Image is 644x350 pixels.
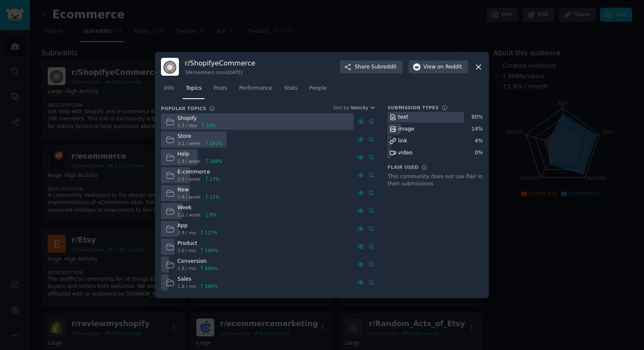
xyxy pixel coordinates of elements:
[388,173,483,188] div: This community does not use flair in their submissions
[178,194,201,200] span: 1.4 / week
[471,114,483,121] div: 80 %
[284,85,297,92] span: Stats
[340,60,402,74] button: ShareSubreddit
[178,140,201,146] span: 3.1 / week
[408,60,468,74] button: Viewon Reddit
[205,283,218,289] span: 200 %
[183,82,204,99] a: Topics
[351,105,376,111] button: Velocity
[178,122,197,128] span: 1.3 / day
[210,158,222,164] span: 189 %
[398,125,414,133] div: image
[178,212,201,218] span: 1.1 / week
[475,149,483,157] div: 0 %
[210,194,219,200] span: 11 %
[164,85,174,92] span: Info
[239,85,272,92] span: Performance
[185,59,256,68] h3: r/ ShopifyeCommerce
[178,248,196,253] span: 3.0 / mo
[205,265,218,271] span: 500 %
[178,158,201,164] span: 1.8 / week
[161,105,206,111] h3: Popular Topics
[178,204,217,212] div: Week
[161,58,179,76] img: ShopifyeCommerce
[178,265,196,271] span: 1.8 / mo
[178,240,218,248] div: Product
[161,82,177,99] a: Info
[178,276,218,283] div: Sales
[351,105,368,111] span: Velocity
[186,85,201,92] span: Topics
[178,283,196,289] span: 1.8 / mo
[178,115,216,122] div: Shopify
[185,69,256,75] div: 34k members since [DATE]
[398,137,408,145] div: link
[333,105,349,111] div: Sort by
[475,137,483,145] div: 4 %
[423,63,462,71] span: View
[178,258,218,265] div: Conversion
[178,133,223,140] div: Store
[306,82,330,99] a: People
[210,176,219,182] span: 17 %
[205,230,218,236] span: 117 %
[178,168,220,176] div: E-commerce
[388,164,418,170] h3: Flair Used
[178,222,218,230] div: App
[355,63,397,71] span: Share
[210,140,222,146] span: 181 %
[210,82,230,99] a: Posts
[309,85,327,92] span: People
[398,149,412,157] div: video
[281,82,300,99] a: Stats
[213,85,227,92] span: Posts
[437,63,462,71] span: on Reddit
[206,122,216,128] span: 59 %
[178,186,220,194] div: New
[178,151,223,158] div: Help
[178,230,196,236] span: 3.9 / mo
[205,248,218,253] span: 100 %
[210,212,217,218] span: 0 %
[236,82,275,99] a: Performance
[398,114,408,121] div: text
[471,125,483,133] div: 14 %
[388,105,439,111] h3: Submission Types
[371,63,397,71] span: Subreddit
[178,176,201,182] span: 1.5 / week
